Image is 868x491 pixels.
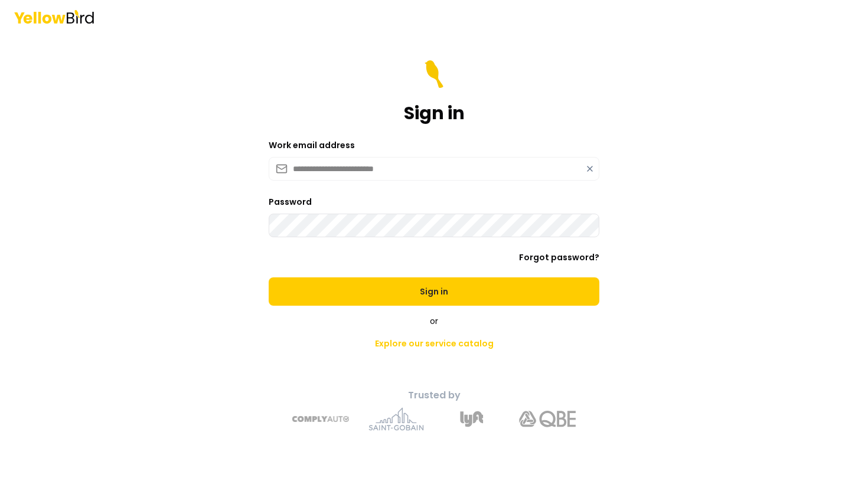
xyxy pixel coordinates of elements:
[430,315,438,327] span: or
[519,251,599,263] a: Forgot password?
[226,388,642,402] p: Trusted by
[404,103,465,124] h1: Sign in
[269,139,355,151] label: Work email address
[366,332,503,355] a: Explore our service catalog
[269,277,599,306] button: Sign in
[269,196,312,208] label: Password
